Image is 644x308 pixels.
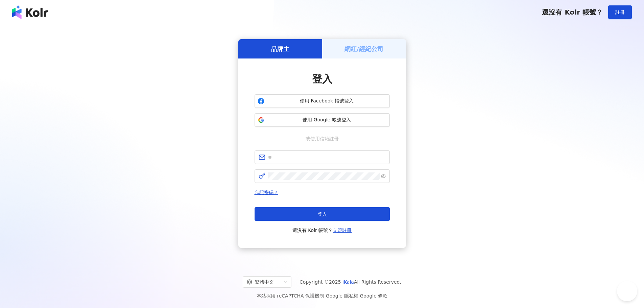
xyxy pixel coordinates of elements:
[317,211,327,217] span: 登入
[326,293,358,299] a: Google 隱私權
[542,8,603,16] span: 還沒有 Kolr 帳號？
[344,45,383,53] h5: 網紅/經紀公司
[360,293,387,299] a: Google 條款
[255,113,390,127] button: 使用 Google 帳號登入
[312,73,332,85] span: 登入
[255,207,390,221] button: 登入
[358,293,360,299] span: |
[247,277,281,287] div: 繁體中文
[342,279,354,285] a: iKala
[255,190,278,195] a: 忘記密碼？
[608,5,632,19] button: 註冊
[267,98,387,104] span: 使用 Facebook 帳號登入
[255,94,390,108] button: 使用 Facebook 帳號登入
[12,5,48,19] img: logo
[292,226,352,234] span: 還沒有 Kolr 帳號？
[301,135,343,142] span: 或使用信箱註冊
[615,9,625,15] span: 註冊
[271,45,289,53] h5: 品牌主
[267,117,387,123] span: 使用 Google 帳號登入
[381,174,386,179] span: eye-invisible
[617,281,637,301] iframe: Help Scout Beacon - Open
[324,293,326,299] span: |
[257,292,387,300] span: 本站採用 reCAPTCHA 保護機制
[333,228,352,233] a: 立即註冊
[300,278,401,286] span: Copyright © 2025 All Rights Reserved.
